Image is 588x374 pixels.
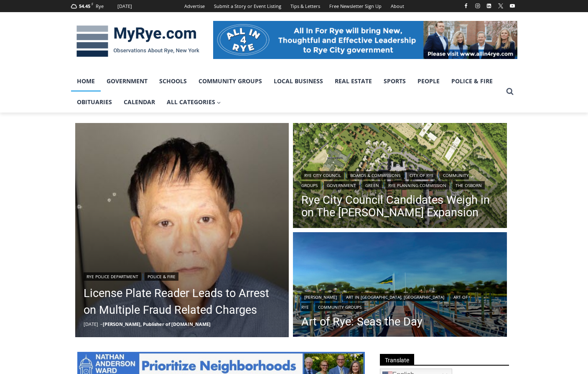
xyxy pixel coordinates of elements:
span: All Categories [167,97,221,107]
a: Instagram [473,1,483,11]
a: City of Rye [407,171,437,179]
a: Police & Fire [145,272,178,281]
a: Art in [GEOGRAPHIC_DATA], [GEOGRAPHIC_DATA] [343,293,447,301]
span: – [100,321,103,327]
a: Police & Fire [445,71,499,92]
a: Linkedin [484,1,494,11]
a: Calendar [118,92,161,113]
span: 54.45 [79,3,90,9]
a: Read More License Plate Reader Leads to Arrest on Multiple Fraud Related Charges [75,123,289,337]
img: [PHOTO: Seas the Day - Shenorock Shore Club Marina, Rye 36” X 48” Oil on canvas, Commissioned & E... [293,232,507,339]
a: Art of Rye: Seas the Day [301,315,499,328]
a: [PERSON_NAME], Publisher of [DOMAIN_NAME] [103,321,211,327]
a: Obituaries [71,92,118,113]
nav: Primary Navigation [71,71,502,113]
a: Read More Art of Rye: Seas the Day [293,232,507,339]
a: Community Groups [315,303,364,311]
a: [PERSON_NAME] [301,293,340,301]
time: [DATE] [84,321,98,327]
a: Rye Planning Commission [385,181,449,190]
div: | [84,271,281,281]
a: YouTube [507,1,517,11]
a: The Osborn [453,181,485,190]
a: Local Business [268,71,329,92]
a: Rye Police Department [84,272,141,281]
a: Sports [378,71,412,92]
a: License Plate Reader Leads to Arrest on Multiple Fraud Related Charges [84,285,281,318]
a: Government [101,71,153,92]
div: | | | | | | | [301,169,499,190]
a: Community Groups [193,71,268,92]
a: X [496,1,506,11]
div: Rye [96,3,104,10]
a: Rye City Council [301,171,344,179]
a: Rye City Council Candidates Weigh in on The [PERSON_NAME] Expansion [301,194,499,219]
a: Real Estate [329,71,378,92]
a: Home [71,71,101,92]
a: Boards & Commissions [347,171,403,179]
a: Government [324,181,359,190]
img: All in for Rye [213,21,517,59]
button: View Search Form [502,84,517,99]
span: Translate [380,354,414,365]
img: MyRye.com [71,20,205,63]
a: All Categories [161,92,227,113]
a: Facebook [461,1,471,11]
img: (PHOTO: Illustrative plan of The Osborn's proposed site plan from the July 10, 2025 planning comm... [293,123,507,230]
a: Green [362,181,382,190]
div: [DATE] [117,3,132,10]
img: (PHOTO: On Monday, October 13, 2025, Rye PD arrested Ming Wu, 60, of Flushing, New York, on multi... [75,123,289,337]
a: Read More Rye City Council Candidates Weigh in on The Osborn Expansion [293,123,507,230]
a: Schools [153,71,193,92]
span: F [92,2,93,6]
a: People [412,71,445,92]
div: | | | [301,291,499,311]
